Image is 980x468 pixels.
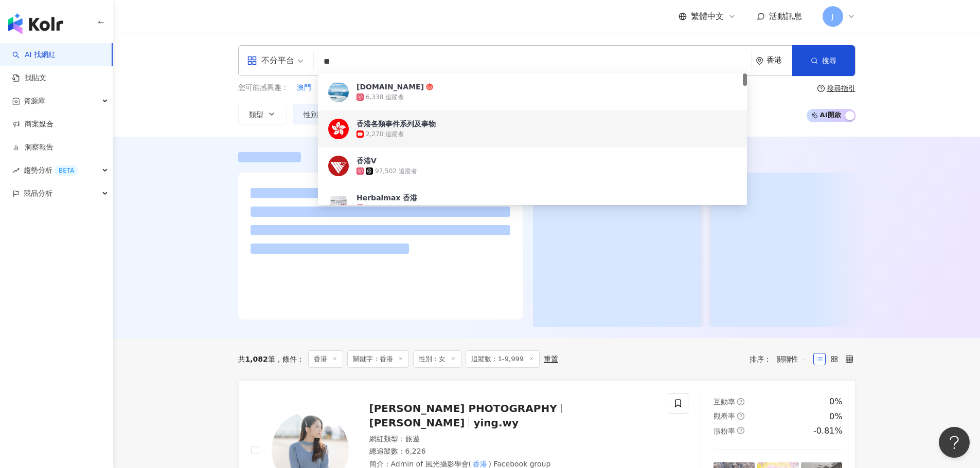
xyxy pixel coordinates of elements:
[24,89,45,113] span: 資源庫
[737,413,744,420] span: question-circle
[756,57,763,65] span: environment
[466,350,540,368] span: 追蹤數：1-9,999
[308,350,343,368] span: 香港
[413,350,461,368] span: 性別：女
[544,355,558,363] div: 重置
[247,52,294,69] div: 不分平台
[769,11,802,21] span: 活動訊息
[822,57,836,65] span: 搜尋
[366,204,404,213] div: 4,012 追蹤者
[245,355,268,363] span: 1,082
[737,427,744,434] span: question-circle
[347,350,409,368] span: 關鍵字：香港
[939,427,970,458] iframe: Help Scout Beacon - Open
[714,427,735,435] span: 漲粉率
[691,11,724,22] span: 繁體中文
[238,83,289,93] span: 您可能感興趣：
[792,45,855,76] button: 搜尋
[12,50,56,60] a: searchAI 找網紅
[817,85,825,92] span: question-circle
[297,83,311,93] span: 澳門
[813,425,843,437] div: -0.81%
[275,355,304,363] span: 條件 ：
[328,156,349,176] img: KOL Avatar
[304,110,318,119] span: 性別
[366,93,404,102] div: 6,338 追蹤者
[737,398,744,405] span: question-circle
[328,82,349,102] img: KOL Avatar
[405,435,420,443] span: 旅遊
[777,351,808,367] span: 關聯性
[767,56,792,65] div: 香港
[12,119,54,129] a: 商案媒合
[831,11,833,22] span: J
[489,460,551,468] span: ) Facebook group
[829,411,842,422] div: 0%
[714,398,735,406] span: 互動率
[296,82,312,93] button: 澳門
[375,167,417,176] div: 97,502 追蹤者
[328,119,349,139] img: KOL Avatar
[829,396,842,407] div: 0%
[369,417,465,429] span: [PERSON_NAME]
[357,156,377,166] div: 香港V
[247,55,257,66] span: appstore
[357,193,417,203] div: Herbalmax 香港
[24,182,52,205] span: 競品分析
[8,13,63,34] img: logo
[357,119,436,129] div: 香港各類事件系列及事物
[249,110,263,119] span: 類型
[714,412,735,420] span: 觀看率
[369,402,557,415] span: [PERSON_NAME] PHOTOGRAPHY
[293,104,341,124] button: 性別
[238,355,275,363] div: 共 筆
[473,417,519,429] span: ying.wy
[391,460,471,468] span: Admin of 風光攝影學會(
[369,434,656,444] div: 網紅類型 ：
[24,159,78,182] span: 趨勢分析
[12,142,54,153] a: 洞察報告
[328,193,349,213] img: KOL Avatar
[12,167,20,174] span: rise
[366,130,404,139] div: 2,270 追蹤者
[750,351,813,367] div: 排序：
[238,104,287,124] button: 類型
[827,84,856,92] div: 搜尋指引
[55,165,78,176] div: BETA
[12,73,46,83] a: 找貼文
[369,446,656,457] div: 總追蹤數 ： 6,226
[357,82,424,92] div: [DOMAIN_NAME]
